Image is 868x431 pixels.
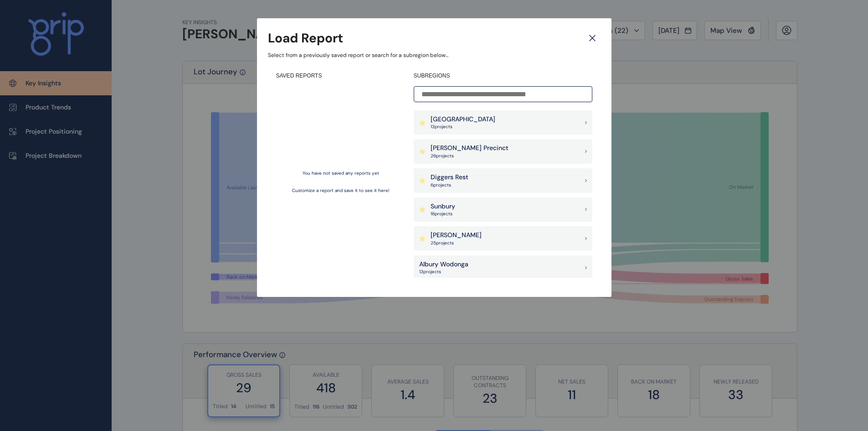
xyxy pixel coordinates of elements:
p: [PERSON_NAME] Precinct [431,144,508,153]
p: Albury Wodonga [419,260,468,269]
p: Sunbury [431,202,455,211]
p: Diggers Rest [431,173,468,182]
p: You have not saved any reports yet [303,170,379,177]
p: 6 project s [431,182,468,188]
p: 13 project s [431,124,495,130]
p: [GEOGRAPHIC_DATA] [431,115,495,124]
p: [PERSON_NAME] [431,231,482,240]
p: Customize a report and save it to see it here! [292,187,390,194]
p: 26 project s [431,153,508,159]
p: 25 project s [431,240,482,246]
p: 13 project s [419,269,468,275]
p: 16 project s [431,211,455,217]
h4: SUBREGIONS [414,72,592,80]
h4: SAVED REPORTS [276,72,406,80]
p: Select from a previously saved report or search for a subregion below... [268,52,601,59]
h3: Load Report [268,29,343,47]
